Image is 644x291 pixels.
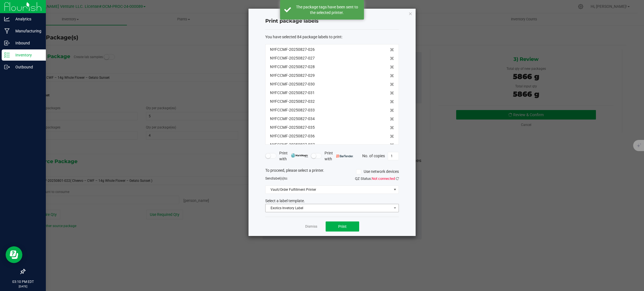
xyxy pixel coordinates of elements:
label: Use network devices [356,169,399,175]
inline-svg: Inbound [4,40,10,46]
span: You have selected 84 package labels to print [265,35,342,39]
span: NYFCCMF-20250827-026 [270,47,315,53]
span: Not connected [372,176,395,181]
div: : [265,34,399,40]
img: mark_magic_cybra.png [291,153,308,158]
iframe: Resource center [6,246,22,263]
span: Print [338,224,347,229]
span: label(s) [273,176,284,180]
span: NYFCCMF-20250827-029 [270,73,315,78]
p: [DATE] [3,284,43,288]
span: No. of copies [362,153,385,158]
span: NYFCCMF-20250827-034 [270,116,315,122]
a: Dismiss [305,224,317,229]
span: Print with [325,150,353,162]
span: NYFCCMF-20250827-037 [270,142,315,148]
img: bartender.png [336,155,353,158]
p: Analytics [10,16,43,22]
span: NYFCCMF-20250827-028 [270,64,315,70]
inline-svg: Outbound [4,64,10,70]
span: Exotics Invetory Label [266,204,392,212]
span: NYFCCMF-20250827-030 [270,81,315,87]
p: Manufacturing [10,28,43,34]
p: Outbound [10,64,43,70]
inline-svg: Analytics [4,16,10,22]
span: NYFCCMF-20250827-032 [270,99,315,104]
span: NYFCCMF-20250827-031 [270,90,315,96]
span: Send to: [265,176,288,180]
p: Inbound [10,40,43,46]
p: 03:10 PM EDT [3,279,43,284]
span: NYFCCMF-20250827-027 [270,55,315,61]
span: Vault/Order Fulfillment Printer [266,186,392,194]
span: QZ Status: [355,176,399,181]
div: To proceed, please select a printer. [261,168,403,176]
h4: Print package labels [265,18,399,25]
span: NYFCCMF-20250827-035 [270,125,315,130]
p: Inventory [10,52,43,58]
span: Print with [279,150,308,162]
button: Print [326,221,359,232]
span: NYFCCMF-20250827-036 [270,133,315,139]
div: The package tags have been sent to the selected printer. [294,4,360,15]
inline-svg: Inventory [4,52,10,58]
div: Select a label template. [261,198,403,204]
span: NYFCCMF-20250827-033 [270,107,315,113]
inline-svg: Manufacturing [4,28,10,34]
